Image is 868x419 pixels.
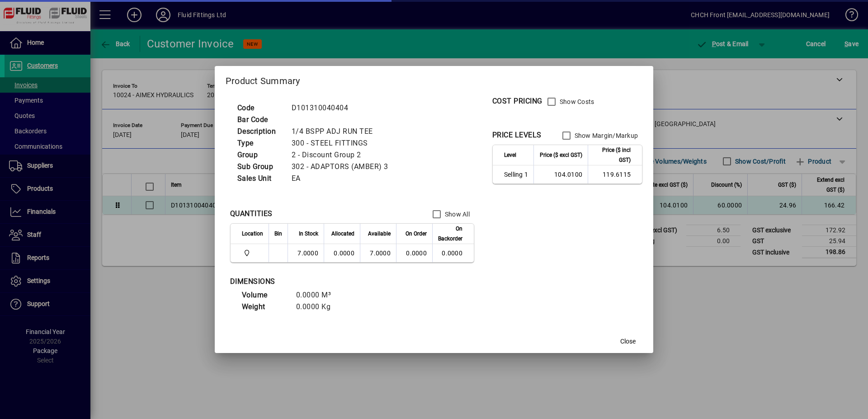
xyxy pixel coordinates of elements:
td: Code [233,102,287,114]
td: 104.0100 [533,165,588,184]
td: 7.0000 [360,244,396,262]
span: Selling 1 [504,170,528,179]
label: Show Costs [558,97,594,106]
div: COST PRICING [492,96,542,107]
span: Available [368,229,391,239]
span: On Order [406,229,427,239]
td: 0.0000 [324,244,360,262]
td: Sub Group [233,161,287,173]
span: Price ($ incl GST) [594,145,631,165]
button: Close [613,333,642,349]
td: 119.6115 [588,165,642,184]
td: D101310040404 [287,102,399,114]
td: 0.0000 Kg [292,301,346,313]
td: Sales Unit [233,173,287,184]
span: Price ($ excl GST) [540,150,582,160]
div: QUANTITIES [230,208,273,219]
span: Location [242,229,263,239]
div: DIMENSIONS [230,276,456,287]
td: Volume [237,289,292,301]
td: 0.0000 [432,244,474,262]
h2: Product Summary [215,66,653,92]
span: Allocated [331,229,354,239]
span: Bin [274,229,282,239]
label: Show Margin/Markup [573,131,638,140]
span: Level [504,150,516,160]
td: 7.0000 [288,244,324,262]
td: Bar Code [233,114,287,126]
td: 302 - ADAPTORS (AMBER) 3 [287,161,399,173]
span: On Backorder [438,224,462,244]
td: EA [287,173,399,184]
td: Group [233,149,287,161]
td: Weight [237,301,292,313]
td: 1/4 BSPP ADJ RUN TEE [287,126,399,137]
td: 2 - Discount Group 2 [287,149,399,161]
label: Show All [443,210,470,219]
div: PRICE LEVELS [492,130,542,141]
td: 300 - STEEL FITTINGS [287,137,399,149]
td: 0.0000 M³ [292,289,346,301]
td: Type [233,137,287,149]
span: 0.0000 [406,250,427,257]
span: Close [620,337,636,346]
span: In Stock [299,229,318,239]
td: Description [233,126,287,137]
